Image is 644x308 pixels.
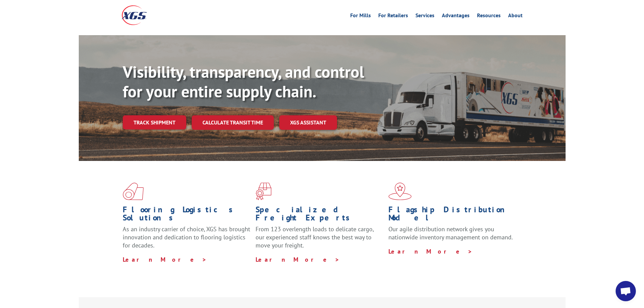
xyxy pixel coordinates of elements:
[256,225,383,255] p: From 123 overlength loads to delicate cargo, our experienced staff knows the best way to move you...
[378,13,408,20] a: For Retailers
[123,183,144,200] img: xgs-icon-total-supply-chain-intelligence-red
[123,61,364,102] b: Visibility, transparency, and control for your entire supply chain.
[388,206,516,225] h1: Flagship Distribution Model
[256,256,340,263] a: Learn More >
[388,225,513,241] span: Our agile distribution network gives you nationwide inventory management on demand.
[279,115,337,130] a: XGS ASSISTANT
[350,13,371,20] a: For Mills
[442,13,470,20] a: Advantages
[123,256,207,263] a: Learn More >
[123,206,251,225] h1: Flooring Logistics Solutions
[388,183,412,200] img: xgs-icon-flagship-distribution-model-red
[508,13,523,20] a: About
[192,115,274,130] a: Calculate transit time
[415,13,434,20] a: Services
[616,281,636,301] div: Open chat
[388,247,473,255] a: Learn More >
[123,225,250,249] span: As an industry carrier of choice, XGS has brought innovation and dedication to flooring logistics...
[123,115,186,129] a: Track shipment
[477,13,501,20] a: Resources
[256,206,383,225] h1: Specialized Freight Experts
[256,183,271,200] img: xgs-icon-focused-on-flooring-red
